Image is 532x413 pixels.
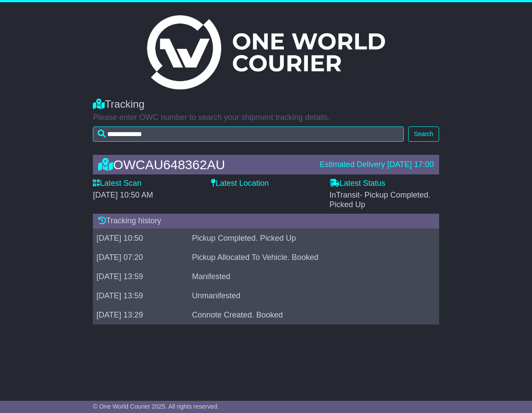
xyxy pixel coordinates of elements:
[330,191,430,209] span: - Pickup Completed. Picked Up
[93,179,141,188] label: Latest Scan
[93,403,219,410] span: © One World Courier 2025. All rights reserved.
[94,157,315,172] div: OWCAU648362AU
[93,98,439,111] div: Tracking
[93,267,188,286] td: [DATE] 13:59
[93,248,188,267] td: [DATE] 07:20
[147,15,385,89] img: Light
[93,286,188,305] td: [DATE] 13:59
[93,113,439,123] p: Please enter OWC number to search your shipment tracking details.
[93,191,153,199] span: [DATE] 10:50 AM
[330,191,430,209] span: InTransit
[408,126,439,142] button: Search
[188,305,426,324] td: Connote Created. Booked
[211,179,269,188] label: Latest Location
[188,229,426,248] td: Pickup Completed. Picked Up
[93,214,439,229] div: Tracking history
[188,248,426,267] td: Pickup Allocated To Vehicle. Booked
[93,305,188,324] td: [DATE] 13:29
[188,286,426,305] td: Unmanifested
[93,229,188,248] td: [DATE] 10:50
[320,160,434,170] div: Estimated Delivery [DATE] 17:00
[188,267,426,286] td: Manifested
[330,179,385,188] label: Latest Status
